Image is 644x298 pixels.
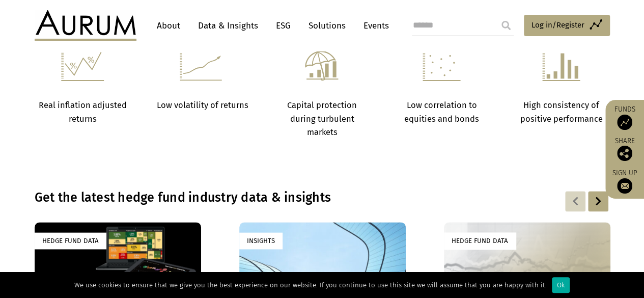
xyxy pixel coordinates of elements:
[193,16,263,35] a: Data & Insights
[496,15,516,36] input: Submit
[35,232,106,249] div: Hedge Fund Data
[358,16,389,35] a: Events
[552,277,570,293] div: Ok
[404,100,479,123] strong: Low correlation to equities and bonds
[524,15,610,36] a: Log in/Register
[287,100,357,137] strong: Capital protection during turbulent markets
[531,19,584,31] span: Log in/Register
[617,146,632,161] img: Share this post
[39,100,127,123] strong: Real inflation adjusted returns
[520,100,603,123] strong: High consistency of positive performance
[239,232,283,249] div: Insights
[303,16,351,35] a: Solutions
[152,16,185,35] a: About
[617,178,632,194] img: Sign up to our newsletter
[617,115,632,130] img: Access Funds
[156,100,248,110] strong: Low volatility of returns
[35,10,136,41] img: Aurum
[444,232,516,249] div: Hedge Fund Data
[610,169,639,194] a: Sign up
[610,105,639,130] a: Funds
[35,190,479,205] h3: Get the latest hedge fund industry data & insights
[271,16,296,35] a: ESG
[610,138,639,161] div: Share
